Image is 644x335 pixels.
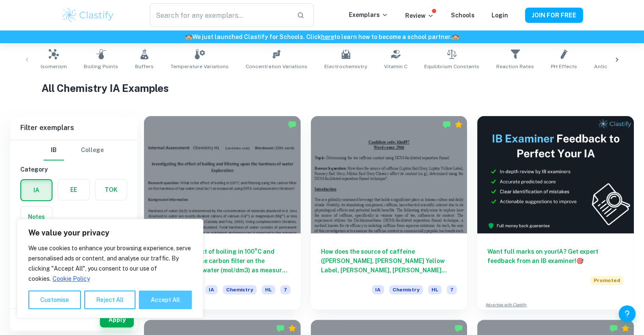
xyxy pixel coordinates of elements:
h1: All Chemistry IA Examples [41,80,603,96]
span: 7 [447,285,457,294]
h6: What is the effect of boiling in 100°C and filtering using the carbon filter on the hardness of t... [154,247,290,275]
span: Boiling Points [84,63,118,70]
img: Thumbnail [477,116,634,233]
img: Marked [276,324,285,332]
p: We value your privacy [28,228,192,238]
button: IA [21,180,52,200]
button: Apply [100,312,134,327]
button: Notes [21,207,52,227]
span: Chemistry [389,285,423,294]
input: Search for any exemplars... [150,3,290,27]
h6: How does the source of caffeine ([PERSON_NAME], [PERSON_NAME] Yellow Label, [PERSON_NAME], [PERSO... [321,247,457,275]
button: JOIN FOR FREE [525,8,583,23]
img: Marked [288,120,296,129]
a: Cookie Policy [52,275,90,282]
a: How does the source of caffeine ([PERSON_NAME], [PERSON_NAME] Yellow Label, [PERSON_NAME], [PERSO... [311,116,467,310]
img: Clastify logo [61,7,115,24]
a: Login [492,12,508,19]
div: Premium [454,120,463,129]
div: Premium [621,324,630,332]
p: We use cookies to enhance your browsing experience, serve personalised ads or content, and analys... [28,243,192,284]
span: Reaction Rates [496,63,534,70]
img: Marked [454,324,463,332]
span: IA [372,285,384,294]
h6: Category [20,165,127,174]
button: IB [44,140,64,161]
span: Vitamin C [384,63,407,70]
h6: We just launched Clastify for Schools. Click to learn how to become a school partner. [2,32,642,42]
span: Buffers [135,63,154,70]
a: Want full marks on yourIA? Get expert feedback from an IB examiner!PromotedAdvertise with Clastify [477,116,634,310]
div: Premium [288,324,296,332]
a: Advertise with Clastify [486,302,527,308]
h6: Filter exemplars [10,116,137,140]
span: pH Effects [551,63,577,70]
button: Accept All [139,291,192,309]
span: HL [428,285,442,294]
span: Chemistry [223,285,257,294]
button: EE [58,180,89,200]
span: 🏫 [185,33,192,40]
p: Exemplars [349,10,388,19]
span: IA [205,285,218,294]
span: Isomerism [41,63,67,70]
span: Concentration Variations [246,63,307,70]
span: Equilibrium Constants [424,63,479,70]
a: here [321,33,334,40]
img: Marked [442,120,451,129]
span: Promoted [590,276,624,285]
span: Electrochemistry [324,63,367,70]
div: We value your privacy [17,219,203,318]
button: College [81,140,104,161]
span: Temperature Variations [171,63,229,70]
p: Review [405,11,434,20]
a: Schools [451,12,475,19]
h6: Want full marks on your IA ? Get expert feedback from an IB examiner! [487,247,624,266]
span: 🎯 [576,257,583,264]
button: Customise [28,291,81,309]
span: HL [262,285,275,294]
button: Help and Feedback [619,305,636,322]
button: Reject All [84,291,135,309]
span: 🏫 [452,33,459,40]
button: TOK [95,180,127,200]
span: 7 [280,285,290,294]
a: What is the effect of boiling in 100°C and filtering using the carbon filter on the hardness of t... [144,116,301,310]
img: Marked [609,324,618,332]
div: Filter type choice [44,140,104,161]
